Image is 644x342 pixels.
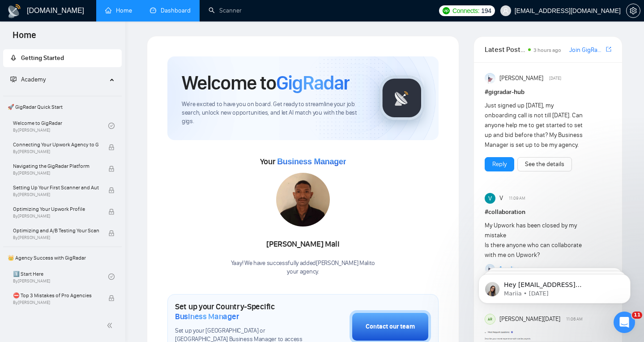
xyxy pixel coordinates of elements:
iframe: Intercom live chat [614,312,635,333]
span: By [PERSON_NAME] [13,235,99,240]
span: lock [108,187,115,193]
span: check-circle [108,123,115,129]
span: lock [108,166,115,172]
span: [DATE] [549,74,561,82]
span: 🚀 GigRadar Quick Start [4,98,121,116]
img: 1701686514118-dllhost_5AEBKQwde7.png [276,173,330,227]
span: lock [108,144,115,150]
span: Your [260,157,346,167]
a: dashboardDashboard [150,7,191,14]
div: My Upwork has been closed by my mistake Is there anyone who can collaborate with me on Upwork? [485,221,586,260]
span: Setting Up Your First Scanner and Auto-Bidder [13,183,99,192]
span: By [PERSON_NAME] [13,214,99,219]
img: Anisuzzaman Khan [485,73,495,84]
span: Home [5,29,43,47]
div: Contact our team [366,322,415,332]
a: Reply [492,159,507,169]
img: logo [7,4,21,18]
h1: # gigradar-hub [485,87,611,97]
img: gigradar-logo.png [380,76,424,120]
span: Academy [21,76,46,83]
li: Getting Started [3,49,122,67]
span: check-circle [108,274,115,280]
div: [PERSON_NAME] Mali [231,237,375,252]
div: AR [485,314,495,324]
span: lock [108,295,115,301]
img: upwork-logo.png [443,7,450,14]
button: See the details [517,157,572,171]
a: 1️⃣ Start HereBy[PERSON_NAME] [13,267,108,286]
span: Navigating the GigRadar Platform [13,162,99,171]
button: setting [626,4,640,18]
span: 3 hours ago [533,47,561,53]
span: double-left [107,321,115,330]
span: Getting Started [21,54,64,62]
span: Optimizing Your Upwork Profile [13,205,99,214]
span: V [499,193,503,203]
span: By [PERSON_NAME] [13,171,99,176]
span: Business Manager [175,312,239,321]
span: Connects: [452,6,479,16]
img: V [485,193,495,204]
span: By [PERSON_NAME] [13,149,99,154]
span: By [PERSON_NAME] [13,300,99,305]
div: Just signed up [DATE], my onboarding call is not till [DATE]. Can anyone help me to get started t... [485,101,586,150]
h1: Set up your Country-Specific [175,302,305,321]
span: Business Manager [277,157,346,166]
a: Join GigRadar Slack Community [569,45,604,55]
span: GigRadar [276,71,350,95]
span: lock [108,209,115,215]
span: 👑 Agency Success with GigRadar [4,249,121,267]
span: [PERSON_NAME] [499,73,543,83]
a: Welcome to GigRadarBy[PERSON_NAME] [13,116,108,136]
span: 11 [632,312,642,319]
h1: # collaboration [485,207,611,217]
span: Connecting Your Upwork Agency to GigRadar [13,140,99,149]
h1: Welcome to [182,71,350,95]
span: By [PERSON_NAME] [13,192,99,197]
span: Academy [10,76,46,83]
span: lock [108,230,115,236]
span: [PERSON_NAME][DATE] [499,314,560,324]
span: 11:06 AM [566,315,583,323]
a: searchScanner [209,7,242,14]
a: setting [626,7,640,14]
span: export [606,46,611,53]
span: ⛔ Top 3 Mistakes of Pro Agencies [13,291,99,300]
span: Latest Posts from the GigRadar Community [485,44,525,55]
a: See the details [525,159,564,169]
span: user [503,8,509,14]
span: 194 [481,6,491,16]
span: rocket [10,55,17,61]
iframe: Intercom notifications message [465,255,644,318]
span: fund-projection-screen [10,76,17,82]
span: We're excited to have you on board. Get ready to streamline your job search, unlock new opportuni... [182,100,365,126]
a: homeHome [105,7,132,14]
div: Yaay! We have successfully added [PERSON_NAME] Mali to [231,259,375,276]
button: Reply [485,157,514,171]
span: Optimizing and A/B Testing Your Scanner for Better Results [13,226,99,235]
span: 11:09 AM [509,194,525,202]
a: export [606,45,611,54]
p: your agency . [231,268,375,276]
